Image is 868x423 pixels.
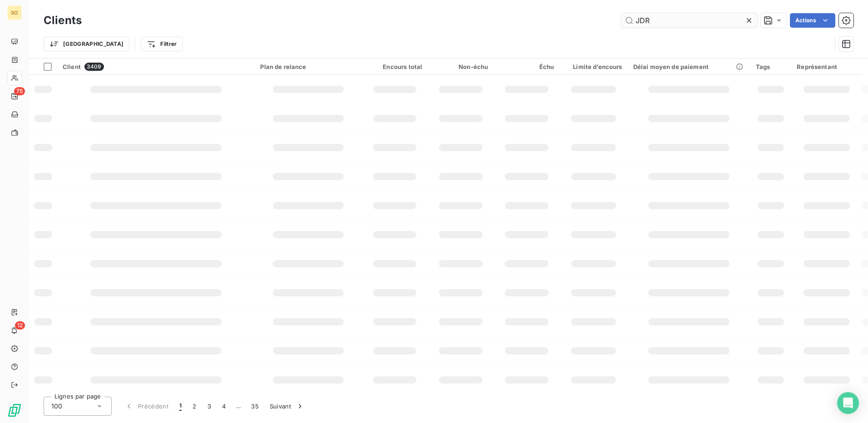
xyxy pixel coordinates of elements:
button: 2 [187,397,202,416]
span: 100 [51,402,62,411]
span: 1 [179,402,182,411]
h3: Clients [44,12,82,29]
span: … [231,399,246,413]
div: Représentant [797,63,856,70]
img: Logo LeanPay [7,403,22,418]
button: Filtrer [141,37,182,51]
button: 1 [174,397,187,416]
button: Suivant [264,397,310,416]
span: 12 [15,321,25,330]
div: Échu [499,63,554,70]
button: Actions [790,13,835,28]
div: Plan de relance [260,63,356,70]
button: Précédent [119,397,174,416]
div: Encours total [367,63,422,70]
div: SO [7,5,22,20]
div: Limite d’encours [565,63,622,70]
button: 3 [202,397,217,416]
div: Non-échu [433,63,488,70]
div: Tags [756,63,786,70]
span: 75 [14,87,25,95]
div: Open Intercom Messenger [837,392,859,414]
input: Rechercher [621,13,757,28]
div: Délai moyen de paiement [633,63,745,70]
button: 35 [246,397,264,416]
span: Client [63,63,81,70]
button: [GEOGRAPHIC_DATA] [44,37,129,51]
span: 3409 [84,63,104,71]
button: 4 [217,397,231,416]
